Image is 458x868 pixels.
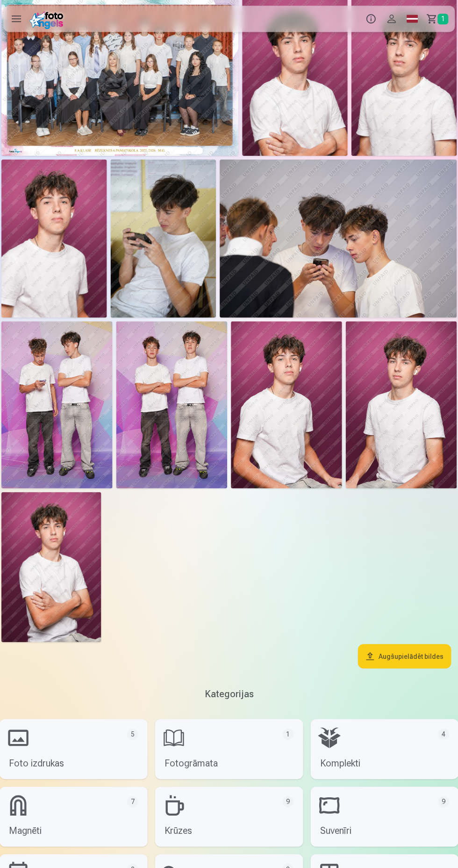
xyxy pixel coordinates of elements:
[437,14,448,24] span: 1
[282,794,293,805] div: 9
[282,727,293,738] div: 1
[155,785,303,845] a: Krūzes9
[310,717,458,777] a: Komplekti4
[310,785,458,845] a: Suvenīri9
[155,717,303,777] a: Fotogrāmata1
[127,794,138,805] div: 7
[401,6,422,32] a: Global
[358,642,451,667] button: Augšupielādēt bildes
[437,727,449,738] div: 4
[127,727,138,738] div: 5
[360,6,381,32] button: Info
[422,6,454,32] a: Grozs1
[381,6,401,32] button: Profils
[437,794,449,805] div: 9
[30,8,67,29] img: /fa1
